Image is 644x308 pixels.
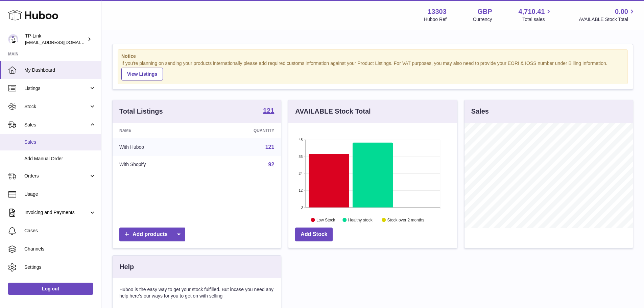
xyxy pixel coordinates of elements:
strong: GBP [477,7,492,16]
span: Total sales [522,16,552,23]
span: Invoicing and Payments [24,209,89,216]
h3: AVAILABLE Stock Total [295,107,371,116]
span: Usage [24,191,96,197]
span: My Dashboard [24,67,96,73]
a: Add Stock [295,228,333,241]
a: 121 [263,107,274,115]
text: 48 [299,138,303,142]
th: Name [113,123,204,138]
a: 4,710.41 Total sales [519,7,553,23]
img: internalAdmin-13303@internal.huboo.com [8,34,18,44]
div: Huboo Ref [424,16,447,23]
a: 0.00 AVAILABLE Stock Total [579,7,636,23]
a: View Listings [121,68,163,80]
a: 121 [265,144,275,150]
div: If you're planning on sending your products internationally please add required customs informati... [121,60,624,80]
text: Low Stock [316,217,335,222]
text: 36 [299,155,303,159]
strong: Notice [121,53,624,60]
text: 24 [299,171,303,175]
a: 92 [268,162,275,167]
text: 12 [299,188,303,192]
text: Stock over 2 months [387,217,424,222]
span: Cases [24,228,96,234]
span: 4,710.41 [519,7,545,16]
th: Quantity [204,123,281,138]
span: Stock [24,103,89,110]
span: Settings [24,264,96,270]
td: With Shopify [113,156,204,173]
strong: 121 [263,107,274,114]
td: With Huboo [113,138,204,156]
div: Currency [473,16,492,23]
text: Healthy stock [348,217,373,222]
span: [EMAIL_ADDRESS][DOMAIN_NAME] [25,40,99,45]
div: TP-Link [25,33,86,46]
span: Orders [24,173,89,179]
text: 0 [301,205,303,209]
span: Listings [24,85,89,92]
span: 0.00 [615,7,628,16]
span: Sales [24,122,89,128]
span: Add Manual Order [24,156,96,162]
span: Channels [24,246,96,252]
h3: Total Listings [119,107,163,116]
h3: Sales [471,107,489,116]
h3: Help [119,262,134,271]
a: Log out [8,283,93,295]
p: Huboo is the easy way to get your stock fulfilled. But incase you need any help here's our ways f... [119,286,274,299]
a: Add products [119,228,185,241]
strong: 13303 [428,7,447,16]
span: Sales [24,139,96,145]
span: AVAILABLE Stock Total [579,16,636,23]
